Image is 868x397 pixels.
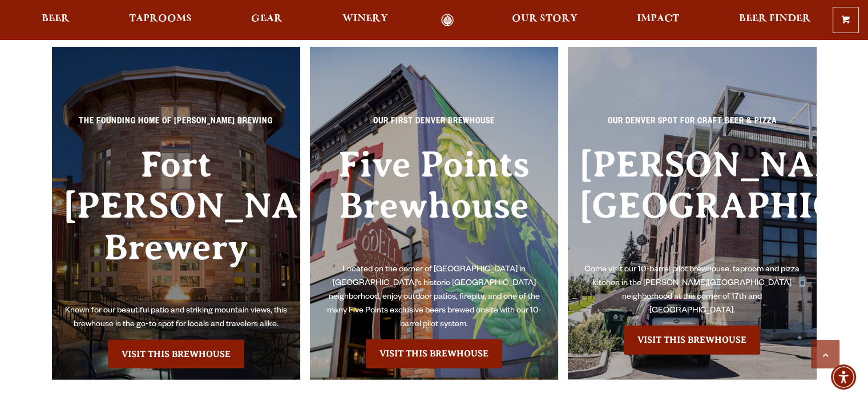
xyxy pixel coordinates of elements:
a: Taprooms [122,14,199,27]
p: Come visit our 10-barrel pilot brewhouse, taproom and pizza kitchen in the [PERSON_NAME][GEOGRAPH... [579,263,805,318]
a: Our Story [504,14,585,27]
a: Odell Home [426,14,469,27]
a: Beer [34,14,77,27]
a: Beer Finder [731,14,818,27]
p: Located on the corner of [GEOGRAPHIC_DATA] in [GEOGRAPHIC_DATA]’s historic [GEOGRAPHIC_DATA] neig... [321,263,547,332]
a: Visit the Sloan’s Lake Brewhouse [624,326,760,354]
a: Gear [244,14,290,27]
h3: Five Points Brewhouse [321,144,547,263]
span: Gear [251,14,282,23]
p: The Founding Home of [PERSON_NAME] Brewing [63,115,289,136]
h3: Fort [PERSON_NAME] Brewery [63,144,289,304]
a: Impact [629,14,687,27]
p: Our Denver spot for craft beer & pizza [579,115,805,136]
span: Our Story [512,14,578,23]
span: Beer Finder [738,14,810,23]
a: Visit the Five Points Brewhouse [366,339,502,368]
span: Impact [637,14,679,23]
p: Our First Denver Brewhouse [321,115,547,136]
a: Winery [335,14,395,27]
span: Beer [42,14,70,23]
a: Scroll to top [811,340,839,368]
a: Visit the Fort Collin's Brewery & Taproom [108,340,244,368]
span: Winery [342,14,388,23]
div: Accessibility Menu [831,364,856,390]
p: Known for our beautiful patio and striking mountain views, this brewhouse is the go-to spot for l... [63,304,289,332]
span: Taprooms [129,14,192,23]
h3: [PERSON_NAME][GEOGRAPHIC_DATA] [579,144,805,263]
